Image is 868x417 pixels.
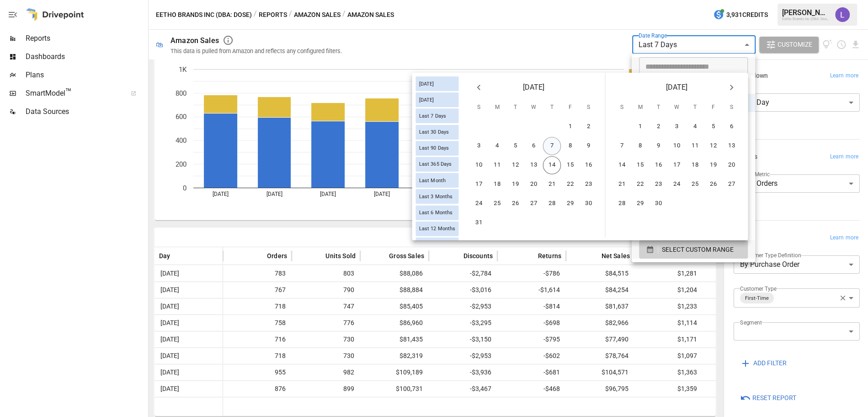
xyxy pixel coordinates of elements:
[525,156,543,174] button: 13
[580,118,598,136] button: 2
[650,195,668,213] button: 30
[488,175,506,194] button: 18
[704,118,723,136] button: 5
[650,118,668,136] button: 2
[415,161,455,167] span: Last 365 Days
[650,156,668,174] button: 16
[613,195,631,213] button: 28
[631,175,650,194] button: 22
[723,118,741,136] button: 6
[687,98,703,117] span: Thursday
[650,175,668,194] button: 23
[415,206,458,220] div: Last 6 Months
[415,178,449,184] span: Last Month
[561,118,580,136] button: 1
[704,175,723,194] button: 26
[470,195,488,213] button: 24
[415,92,458,107] div: [DATE]
[523,81,544,94] span: [DATE]
[562,98,578,117] span: Friday
[506,156,525,174] button: 12
[561,137,580,155] button: 8
[415,189,458,204] div: Last 3 Months
[668,98,685,117] span: Wednesday
[650,137,668,155] button: 9
[506,175,525,194] button: 19
[415,173,458,188] div: Last Month
[613,137,631,155] button: 7
[704,137,723,155] button: 12
[650,98,666,117] span: Tuesday
[631,137,650,155] button: 8
[543,175,561,194] button: 21
[613,175,631,194] button: 21
[470,137,488,155] button: 3
[668,118,686,136] button: 3
[580,137,598,155] button: 9
[631,195,650,213] button: 29
[704,156,723,174] button: 19
[723,175,741,194] button: 27
[668,156,686,174] button: 17
[470,156,488,174] button: 10
[613,156,631,174] button: 14
[415,113,449,119] span: Last 7 Days
[415,108,458,123] div: Last 7 Days
[488,156,506,174] button: 11
[580,175,598,194] button: 23
[723,98,740,117] span: Saturday
[686,137,704,155] button: 11
[415,194,456,200] span: Last 3 Months
[580,195,598,213] button: 30
[662,244,734,255] span: SELECT CUSTOM RANGE
[415,129,452,135] span: Last 30 Days
[507,98,523,117] span: Tuesday
[525,98,542,117] span: Wednesday
[506,137,525,155] button: 5
[543,137,561,155] button: 7
[668,175,686,194] button: 24
[666,81,687,94] span: [DATE]
[525,195,543,213] button: 27
[723,156,741,174] button: 20
[631,156,650,174] button: 15
[470,98,487,117] span: Sunday
[525,137,543,155] button: 6
[415,145,452,151] span: Last 90 Days
[639,240,748,259] button: SELECT CUSTOM RANGE
[488,137,506,155] button: 4
[415,157,458,172] div: Last 365 Days
[415,76,458,91] div: [DATE]
[686,118,704,136] button: 4
[668,137,686,155] button: 10
[525,175,543,194] button: 20
[561,195,580,213] button: 29
[580,98,596,117] span: Saturday
[705,98,721,117] span: Friday
[686,175,704,194] button: 25
[632,98,648,117] span: Monday
[488,195,506,213] button: 25
[631,118,650,136] button: 1
[415,141,458,156] div: Last 90 Days
[543,195,561,213] button: 28
[723,137,741,155] button: 13
[470,214,488,232] button: 31
[415,222,458,236] div: Last 12 Months
[561,175,580,194] button: 22
[415,238,458,252] div: Last Year
[613,98,630,117] span: Sunday
[415,226,458,232] span: Last 12 Months
[415,210,456,216] span: Last 6 Months
[506,195,525,213] button: 26
[469,78,488,97] button: Previous month
[580,156,598,174] button: 16
[561,156,580,174] button: 15
[415,125,458,140] div: Last 30 Days
[722,78,740,97] button: Next month
[415,81,437,87] span: [DATE]
[686,156,704,174] button: 18
[489,98,505,117] span: Monday
[415,97,437,103] span: [DATE]
[543,98,560,117] span: Thursday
